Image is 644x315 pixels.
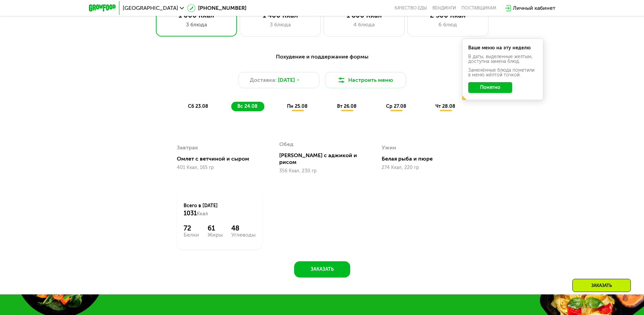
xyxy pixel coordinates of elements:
[572,279,631,292] div: Заказать
[432,5,456,11] a: Вендинги
[382,223,467,229] div: 274 Ккал, 220 гр
[331,21,398,29] div: 4 блюда
[278,76,295,84] span: [DATE]
[163,21,230,29] div: 3 блюда
[337,103,357,109] span: вт 26.08
[382,201,396,211] div: Ужин
[123,5,178,11] span: [GEOGRAPHIC_DATA]
[231,283,256,291] div: 48
[237,103,258,109] span: вс 24.08
[279,211,370,224] div: [PERSON_NAME] с аджикой и рисом
[250,76,277,84] span: Доставка:
[414,21,481,29] div: 6 блюд
[386,103,406,109] span: ср 27.08
[122,53,522,61] div: Похудение и поддержание формы
[468,54,537,64] div: В даты, выделенные желтым, доступна замена блюд.
[382,214,473,221] div: Белая рыба и пюре
[247,21,314,29] div: 3 блюда
[177,214,268,221] div: Омлет с ветчиной и сыром
[279,227,365,232] div: 356 Ккал, 230 гр
[187,4,246,12] a: [PHONE_NUMBER]
[468,46,537,50] div: Ваше меню на эту неделю
[435,103,455,109] span: чт 28.08
[231,291,256,296] div: Углеводы
[513,4,555,12] div: Личный кабинет
[184,261,256,276] div: Всего в [DATE]
[184,291,199,296] div: Белки
[177,201,198,211] div: Завтрак
[325,72,406,88] button: Настроить меню
[177,223,262,229] div: 401 Ккал, 165 гр
[184,283,199,291] div: 72
[279,198,293,208] div: Обед
[461,5,496,11] div: поставщикам
[197,269,208,275] span: Ккал
[184,268,197,275] span: 1031
[188,103,208,109] span: сб 23.08
[208,283,223,291] div: 61
[468,68,537,77] div: Заменённые блюда пометили в меню жёлтой точкой.
[395,5,427,11] a: Качество еды
[468,82,512,93] button: Понятно
[287,103,308,109] span: пн 25.08
[208,291,223,296] div: Жиры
